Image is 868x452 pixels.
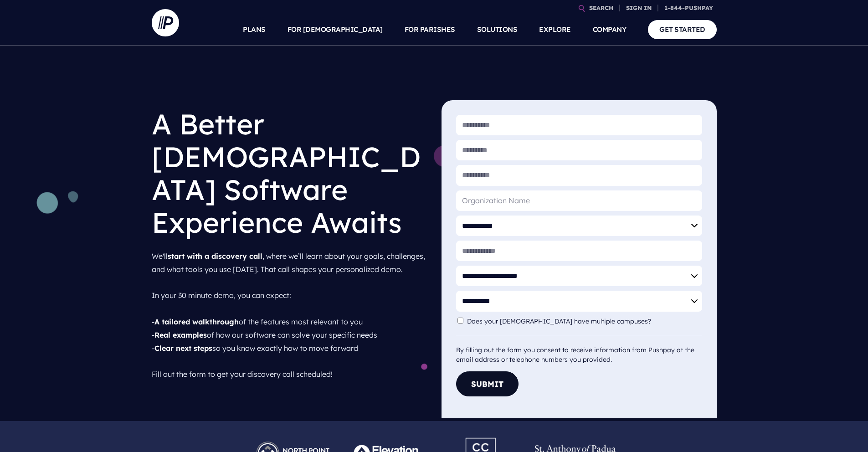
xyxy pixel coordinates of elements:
[168,252,262,261] strong: start with a discovery call
[154,330,207,339] strong: Real examples
[154,344,212,353] strong: Clear next steps
[528,436,622,445] picture: Pushpay_Logo__StAnthony
[152,100,427,246] h1: A Better [DEMOGRAPHIC_DATA] Software Experience Awaits
[593,14,627,46] a: COMPANY
[405,14,455,46] a: FOR PARISHES
[467,318,656,325] label: Does your [DEMOGRAPHIC_DATA] have multiple campuses?
[288,14,383,46] a: FOR [DEMOGRAPHIC_DATA]
[648,20,717,39] a: GET STARTED
[340,436,434,445] picture: Pushpay_Logo__Elevation
[456,190,702,211] input: Organization Name
[154,317,239,326] strong: A tailored walkthrough
[152,246,427,385] p: We'll , where we’ll learn about your goals, challenges, and what tools you use [DATE]. That call ...
[448,432,514,441] picture: Pushpay_Logo__CCM
[456,371,519,396] button: Submit
[243,14,266,46] a: PLANS
[477,14,518,46] a: SOLUTIONS
[456,336,702,365] div: By filling out the form you consent to receive information from Pushpay at the email address or t...
[246,436,340,445] picture: Pushpay_Logo__NorthPoint
[539,14,571,46] a: EXPLORE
